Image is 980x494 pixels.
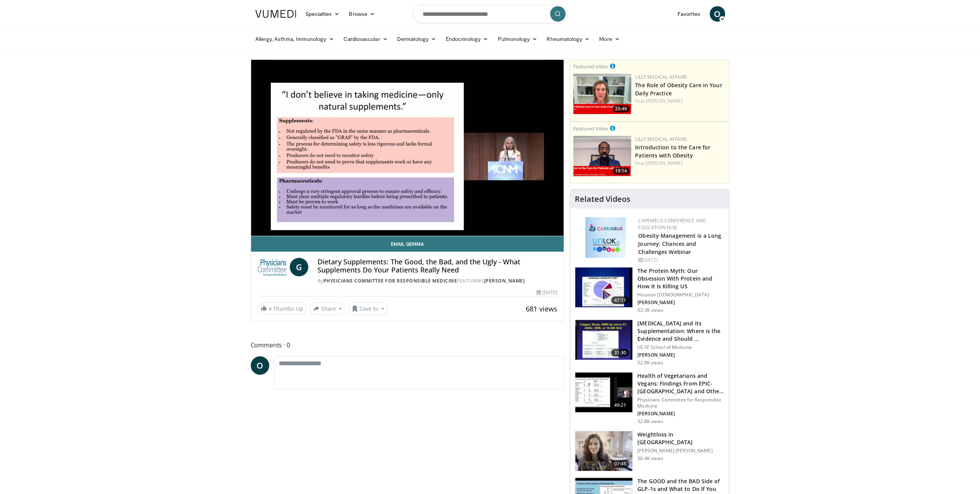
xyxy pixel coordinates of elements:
span: Comments 0 [251,340,564,350]
a: Introduction to the Care for Patients with Obesity [635,144,710,159]
small: Featured Video [573,125,608,132]
a: [PERSON_NAME] [646,98,683,104]
a: More [594,31,624,47]
a: Dermatology [392,31,441,47]
p: Physicians Committee for Responsible Medicine [637,397,724,409]
h4: Related Videos [575,195,630,204]
h3: Weightloss in [GEOGRAPHIC_DATA] [637,431,724,446]
a: The Role of Obesity Care in Your Daily Practice [635,81,722,97]
p: 30.4K views [637,455,663,462]
div: Feat. [635,160,726,167]
p: 93.3K views [637,307,663,313]
h3: Health of Vegetarians and Vegans: Findings From EPIC-[GEOGRAPHIC_DATA] and Othe… [637,372,724,395]
video-js: Video Player [251,60,564,236]
img: e1208b6b-349f-4914-9dd7-f97803bdbf1d.png.150x105_q85_crop-smart_upscale.png [573,74,631,114]
div: [DATE] [638,257,723,264]
a: Pulmonology [493,31,542,47]
img: b7b8b05e-5021-418b-a89a-60a270e7cf82.150x105_q85_crop-smart_upscale.jpg [575,267,632,308]
p: [PERSON_NAME] [637,411,724,417]
a: Favorites [673,6,705,22]
a: Obesity Management is a Long Journey: Chances and Challenges Webinar [638,232,721,255]
a: 19:14 [573,136,631,176]
a: O [251,356,269,375]
a: Physicians Committee for Responsible Medicine [323,277,457,284]
div: By FEATURING [318,277,557,284]
a: CaReMeLO Conference and Education Hub [638,217,706,231]
a: G [290,258,308,276]
p: [PERSON_NAME] [637,299,724,306]
p: UCSF School of Medicine [637,344,724,350]
p: [PERSON_NAME] [PERSON_NAME] [637,448,724,454]
a: [PERSON_NAME] [484,277,525,284]
a: Endocrinology [441,31,493,47]
p: 52.8K views [637,360,663,366]
p: 32.8K views [637,418,663,425]
span: 07:41 [611,460,630,468]
div: [DATE] [537,289,557,296]
a: 25:49 [573,74,631,114]
img: 606f2b51-b844-428b-aa21-8c0c72d5a896.150x105_q85_crop-smart_upscale.jpg [575,372,632,413]
span: 47:11 [611,296,630,304]
img: Physicians Committee for Responsible Medicine [257,258,287,276]
a: Email Gemma [251,236,564,252]
a: Allergy, Asthma, Immunology [251,31,339,47]
h4: Dietary Supplements: The Good, the Bad, and the Ugly - What Supplements Do Your Patients Really Need [318,258,557,274]
h3: The Protein Myth: Our Obsession With Protein and How It Is Killing US [637,267,724,290]
a: O [710,6,725,22]
a: 31:30 [MEDICAL_DATA] and its Supplementation: Where is the Evidence and Should … UCSF School of M... [575,320,724,366]
span: 19:14 [613,167,629,174]
a: Rheumatology [542,31,594,47]
a: Browse [344,6,380,22]
a: 07:41 Weightloss in [GEOGRAPHIC_DATA] [PERSON_NAME] [PERSON_NAME] 30.4K views [575,431,724,472]
p: Houston [DEMOGRAPHIC_DATA] [637,292,724,298]
img: VuMedi Logo [255,10,296,18]
span: 681 views [526,304,557,313]
span: 25:49 [613,105,629,112]
a: 49:21 Health of Vegetarians and Vegans: Findings From EPIC-[GEOGRAPHIC_DATA] and Othe… Physicians... [575,372,724,425]
img: 45df64a9-a6de-482c-8a90-ada250f7980c.png.150x105_q85_autocrop_double_scale_upscale_version-0.2.jpg [585,217,626,258]
a: Cardiovascular [338,31,392,47]
button: Share [310,303,346,315]
input: Search topics, interventions [413,5,567,23]
img: 4bb25b40-905e-443e-8e37-83f056f6e86e.150x105_q85_crop-smart_upscale.jpg [575,320,632,360]
img: 9983fed1-7565-45be-8934-aef1103ce6e2.150x105_q85_crop-smart_upscale.jpg [575,431,632,471]
h3: [MEDICAL_DATA] and its Supplementation: Where is the Evidence and Should … [637,320,724,343]
div: Feat. [635,98,726,105]
span: 31:30 [611,349,630,357]
a: Lilly Medical Affairs [635,136,687,142]
a: [PERSON_NAME] [646,160,683,166]
img: acc2e291-ced4-4dd5-b17b-d06994da28f3.png.150x105_q85_crop-smart_upscale.png [573,136,631,176]
span: 4 [268,305,272,312]
p: [PERSON_NAME] [637,352,724,358]
a: Lilly Medical Affairs [635,74,687,80]
small: Featured Video [573,63,608,70]
a: Specialties [301,6,345,22]
a: 47:11 The Protein Myth: Our Obsession With Protein and How It Is Killing US Houston [DEMOGRAPHIC_... [575,267,724,313]
span: 49:21 [611,401,630,409]
a: 4 Thumbs Up [257,303,307,315]
button: Save to [348,303,388,315]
